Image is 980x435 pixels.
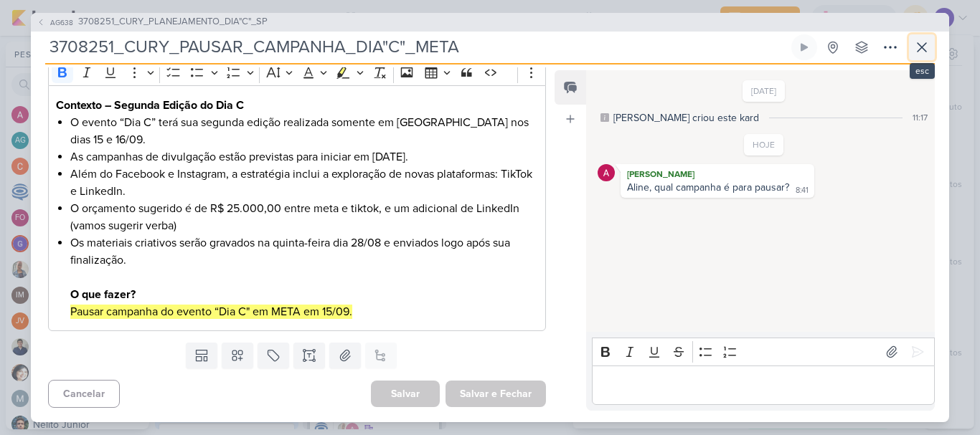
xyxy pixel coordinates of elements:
[627,181,789,193] div: Aline, qual campanha é para pausar?
[592,365,935,405] div: Editor editing area: main
[45,34,788,60] input: Kard Sem Título
[910,63,935,79] div: esc
[48,85,546,331] div: Editor editing area: main
[598,164,615,181] img: Alessandra Gomes
[592,338,935,365] div: Editor toolbar
[796,185,809,196] div: 8:41
[70,114,538,148] li: O evento “Dia C” terá sua segunda edição realizada somente em [GEOGRAPHIC_DATA] nos dias 15 e 16/09.
[623,167,811,181] div: [PERSON_NAME]
[70,166,538,200] li: Além do Facebook e Instagram, a estratégia inclui a exploração de novas plataformas: TikTok e Lin...
[70,200,538,234] li: O orçamento sugerido é de R$ 25.000,00 entre meta e tiktok, e um adicional de LinkedIn (vamos sug...
[48,58,546,86] div: Editor toolbar
[48,380,120,408] button: Cancelar
[70,305,352,319] mark: Pausar campanha do evento “Dia C" em META em 15/09.
[56,98,244,113] strong: Contexto – Segunda Edição do Dia C
[798,42,810,53] div: Ligar relógio
[613,110,759,125] div: [PERSON_NAME] criou este kard
[913,111,928,124] div: 11:17
[70,234,538,320] li: Os materiais criativos serão gravados na quinta-feira dia 28/08 e enviados logo após sua finaliza...
[70,148,538,166] li: As campanhas de divulgação estão previstas para iniciar em [DATE].
[70,287,136,302] strong: O que fazer?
